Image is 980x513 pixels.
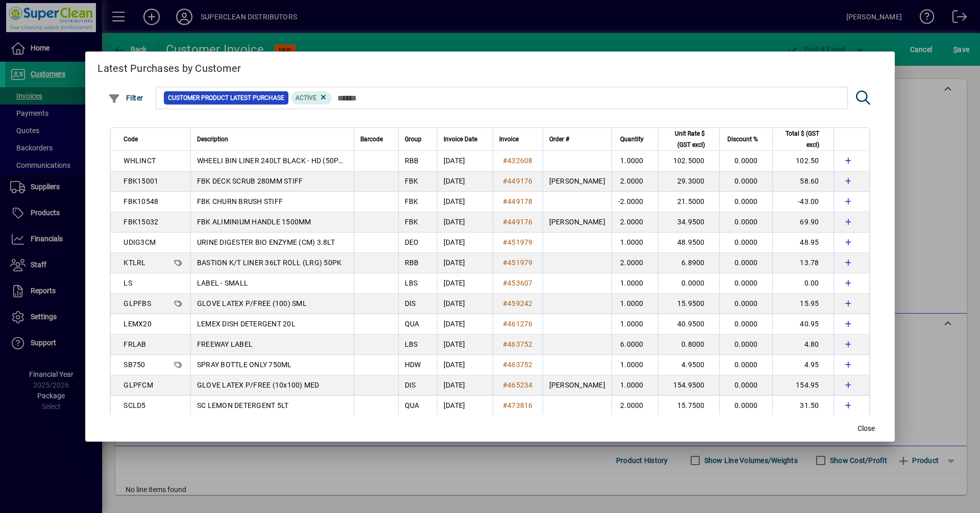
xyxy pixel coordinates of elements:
[405,361,421,369] span: HDW
[499,379,536,391] a: #465234
[658,233,719,253] td: 48.9500
[503,279,507,287] span: #
[719,273,772,294] td: 0.0000
[360,134,392,145] div: Barcode
[665,128,714,150] div: Unit Rate $ (GST excl)
[772,355,834,375] td: 4.95
[719,151,772,171] td: 0.0000
[611,233,658,253] td: 1.0000
[405,218,419,226] span: FBK
[197,361,292,369] span: SPRAY BOTTLE ONLY 750ML
[719,355,772,375] td: 0.0000
[507,299,533,307] span: 459242
[503,259,507,267] span: #
[197,238,335,246] span: URINE DIGESTER BIO ENZYME (CM) 3.8LT
[507,177,533,185] span: 449176
[85,52,894,81] h2: Latest Purchases by Customer
[197,299,307,307] span: GLOVE LATEX P/FREE (100) SML
[437,151,493,171] td: [DATE]
[503,340,507,348] span: #
[124,157,156,165] span: WHLINCT
[360,134,383,145] span: Barcode
[197,177,303,185] span: FBK DECK SCRUB 280MM STIFF
[499,298,536,309] a: #459242
[772,314,834,335] td: 40.95
[503,197,507,206] span: #
[611,151,658,171] td: 1.0000
[108,94,143,102] span: Filter
[499,257,536,268] a: #451979
[549,134,569,145] span: Order #
[124,134,138,145] span: Code
[124,320,152,328] span: LEMX20
[658,335,719,355] td: 0.8000
[658,375,719,396] td: 154.9500
[437,375,493,396] td: [DATE]
[124,238,156,246] span: UDIG3CM
[503,238,507,246] span: #
[437,294,493,314] td: [DATE]
[772,253,834,273] td: 13.78
[658,171,719,192] td: 29.3000
[437,273,493,294] td: [DATE]
[499,237,536,248] a: #451979
[405,197,419,206] span: FBK
[658,192,719,212] td: 21.5000
[658,212,719,233] td: 34.9500
[124,361,145,369] span: SB750
[405,381,416,389] span: DIS
[507,340,533,348] span: 463752
[772,212,834,233] td: 69.90
[503,361,507,369] span: #
[437,355,493,375] td: [DATE]
[658,294,719,314] td: 15.9500
[405,401,420,409] span: QUA
[658,314,719,335] td: 40.9500
[124,134,184,145] div: Code
[437,314,493,335] td: [DATE]
[444,134,477,145] span: Invoice Date
[444,134,486,145] div: Invoice Date
[611,273,658,294] td: 1.0000
[503,401,507,409] span: #
[124,340,146,348] span: FRLAB
[296,94,316,101] span: Active
[291,91,332,105] mat-chip: Product Activation Status: Active
[499,277,536,289] a: #453607
[620,134,644,145] span: Quantity
[499,359,536,370] a: #463752
[772,396,834,416] td: 31.50
[719,171,772,192] td: 0.0000
[499,155,536,166] a: #432608
[611,314,658,335] td: 1.0000
[405,340,418,348] span: LBS
[772,233,834,253] td: 48.95
[611,335,658,355] td: 6.0000
[106,89,146,107] button: Filter
[124,401,145,409] span: SCLD5
[611,171,658,192] td: 2.0000
[197,157,356,165] span: WHEELI BIN LINER 240LT BLACK - HD (50PK x3)
[168,93,284,103] span: Customer Product Latest Purchase
[850,419,883,438] button: Close
[405,259,419,267] span: RBB
[772,273,834,294] td: 0.00
[719,192,772,212] td: 0.0000
[549,134,605,145] div: Order #
[719,253,772,273] td: 0.0000
[197,218,311,226] span: FBK ALIMINIUM HANDLE 1500MM
[437,396,493,416] td: [DATE]
[503,177,507,185] span: #
[507,259,533,267] span: 451979
[772,151,834,171] td: 102.50
[197,279,248,287] span: LABEL - SMALL
[503,299,507,307] span: #
[437,233,493,253] td: [DATE]
[499,339,536,350] a: #463752
[405,134,422,145] span: Group
[611,355,658,375] td: 1.0000
[197,134,228,145] span: Description
[779,128,828,150] div: Total $ (GST excl)
[405,238,419,246] span: DEO
[405,177,419,185] span: FBK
